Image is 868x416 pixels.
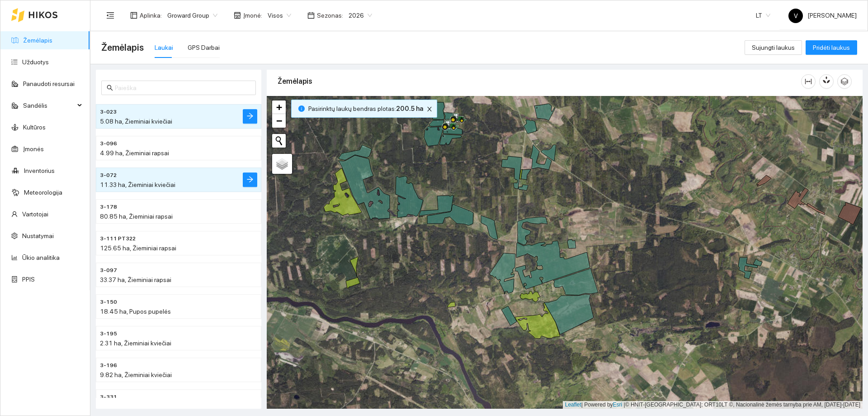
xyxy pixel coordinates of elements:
span: Visos [268,9,291,22]
span: 125.65 ha, Žieminiai rapsai [100,244,176,252]
span: Sujungti laukus [752,43,795,53]
span: layout [130,12,137,19]
span: − [276,115,282,126]
a: Layers [272,154,292,174]
a: Nustatymai [22,232,54,239]
span: arrow-right [246,112,254,121]
span: Aplinka : [140,10,162,20]
a: Panaudoti resursai [23,80,75,87]
div: | Powered by © HNIT-[GEOGRAPHIC_DATA]; ORT10LT ©, Nacionalinė žemės tarnyba prie AM, [DATE]-[DATE] [563,401,863,409]
a: Ūkio analitika [22,254,60,261]
a: Kultūros [23,124,46,131]
span: 3-111 PT322 [100,234,136,243]
span: LT [756,9,770,22]
span: 3-096 [100,139,117,148]
button: arrow-right [243,172,257,187]
span: [PERSON_NAME] [788,12,857,19]
span: 4.99 ha, Žieminiai rapsai [100,149,169,157]
b: 200.5 ha [396,105,423,112]
span: 3-150 [100,298,117,306]
span: 9.82 ha, Žieminiai kviečiai [100,371,172,378]
span: 3-023 [100,108,117,116]
a: Įmonės [23,145,44,153]
button: menu-fold [101,6,119,24]
span: 3-195 [100,330,117,338]
span: 33.37 ha, Žieminiai rapsai [100,276,171,283]
div: Laukai [155,43,173,53]
div: GPS Darbai [188,43,220,53]
button: arrow-right [243,109,257,124]
button: Initiate a new search [272,134,286,148]
a: Vartotojai [22,210,48,218]
span: 80.85 ha, Žieminiai rapsai [100,213,173,220]
span: 5.08 ha, Žieminiai kviečiai [100,118,172,125]
span: menu-fold [106,11,114,19]
a: Meteorologija [24,189,62,196]
span: Įmonė : [243,10,262,20]
span: Žemėlapis [101,40,144,55]
input: Paieška [115,83,250,93]
button: Pridėti laukus [806,40,857,55]
span: Sandėlis [23,96,75,115]
a: PPIS [22,276,35,283]
span: V [794,9,798,23]
span: 11.33 ha, Žieminiai kviečiai [100,181,175,188]
span: Sezonas : [317,10,343,20]
a: Leaflet [565,402,581,408]
a: Užduotys [22,58,49,66]
span: 3-097 [100,266,117,275]
div: Žemėlapis [278,68,801,94]
span: 3-331 [100,393,117,402]
span: column-width [802,78,815,85]
a: Zoom out [272,114,286,128]
span: 3-178 [100,203,117,211]
span: info-circle [298,105,305,112]
span: calendar [307,12,315,19]
button: Sujungti laukus [745,40,802,55]
span: 2.31 ha, Žieminiai kviečiai [100,339,171,347]
span: shop [234,12,241,19]
span: + [276,101,282,113]
a: Inventorius [24,167,55,174]
span: 3-196 [100,361,117,370]
span: 3-072 [100,171,117,180]
a: Esri [613,402,623,408]
span: close [425,106,434,112]
a: Žemėlapis [23,37,52,44]
a: Pridėti laukus [806,44,857,51]
span: arrow-right [246,176,254,184]
span: Groward Group [167,9,217,22]
span: | [624,402,625,408]
a: Zoom in [272,100,286,114]
span: Pridėti laukus [813,43,850,53]
span: Pasirinktų laukų bendras plotas : [308,104,423,114]
span: 18.45 ha, Pupos pupelės [100,308,171,315]
button: close [424,104,435,115]
span: 2026 [349,9,372,22]
button: column-width [801,74,816,89]
span: search [107,85,113,91]
a: Sujungti laukus [745,44,802,51]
